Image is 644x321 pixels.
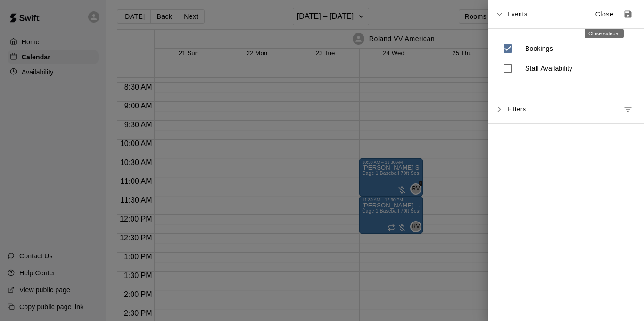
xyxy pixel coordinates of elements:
div: Close sidebar [585,29,624,38]
div: FiltersManage filters [488,95,644,124]
p: Close [595,9,614,19]
p: Staff Availability [525,64,572,73]
span: Events [507,6,528,23]
button: Manage filters [619,101,636,118]
button: Save as default view [619,6,636,23]
p: Bookings [525,44,553,53]
button: Close sidebar [589,7,619,22]
span: Filters [507,101,526,118]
